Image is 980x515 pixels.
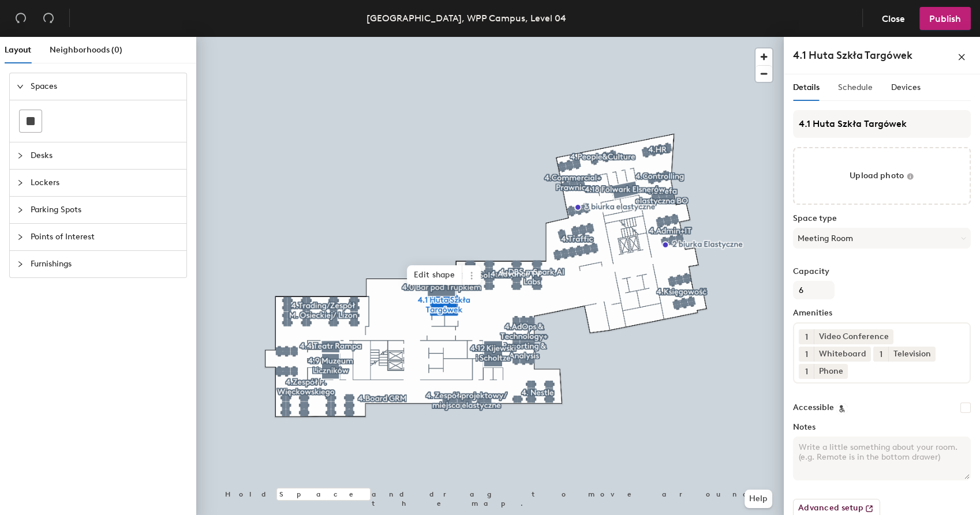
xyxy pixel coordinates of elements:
span: expanded [17,83,24,90]
button: 1 [799,347,814,362]
button: Close [872,7,915,30]
span: Details [793,82,820,92]
label: Capacity [793,267,971,276]
span: Close [882,13,905,24]
div: Phone [814,364,848,379]
button: Undo (⌘ + Z) [9,7,32,30]
span: Lockers [31,170,179,196]
span: 1 [805,366,808,378]
div: Whiteboard [814,347,871,362]
button: Meeting Room [793,228,971,249]
label: Amenities [793,309,971,318]
button: Publish [919,7,971,30]
span: Spaces [31,73,179,100]
span: 1 [805,348,808,360]
div: Video Conference [814,329,893,344]
label: Accessible [793,403,834,412]
span: 1 [805,331,808,343]
span: Devices [891,82,921,92]
span: Layout [5,45,31,55]
span: 1 [880,348,882,360]
span: Schedule [838,82,873,92]
span: collapsed [17,261,24,268]
span: Publish [929,13,961,24]
span: Parking Spots [31,197,179,223]
span: collapsed [17,179,24,186]
span: collapsed [17,234,24,240]
button: 1 [799,329,814,344]
span: Desks [31,142,179,169]
label: Space type [793,214,971,223]
span: Points of Interest [31,224,179,250]
button: Upload photo [793,147,971,205]
div: Television [888,347,936,362]
button: Help [745,490,772,508]
span: Edit shape [407,265,462,285]
label: Notes [793,423,971,432]
button: 1 [873,347,888,362]
span: Furnishings [31,251,179,277]
span: close [957,53,966,61]
button: Redo (⌘ + ⇧ + Z) [37,7,60,30]
span: collapsed [17,152,24,159]
span: Neighborhoods (0) [50,45,122,55]
div: [GEOGRAPHIC_DATA], WPP Campus, Level 04 [366,11,566,25]
button: 1 [799,364,814,379]
span: collapsed [17,206,24,213]
h4: 4.1 Huta Szkła Targówek [793,48,912,63]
